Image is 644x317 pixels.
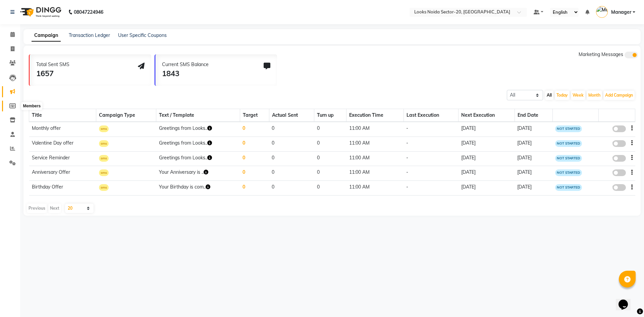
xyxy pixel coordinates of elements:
label: false [612,184,626,191]
td: 0 [240,151,269,166]
th: Campaign Type [96,109,156,122]
button: Add Campaign [603,91,635,100]
div: Current SMS Balance [162,61,209,68]
td: [DATE] [459,166,515,181]
th: Next Execution [459,109,515,122]
td: [DATE] [459,137,515,151]
td: Your Anniversary is .. [156,166,240,181]
td: 0 [314,151,346,166]
th: Turn up [314,109,346,122]
td: [DATE] [515,151,552,166]
td: [DATE] [515,166,552,181]
span: NOT STARTED [555,184,582,191]
span: Manager [611,9,631,16]
button: Week [571,91,585,100]
div: Members [21,102,42,110]
td: 0 [240,137,269,151]
span: NOT STARTED [555,155,582,162]
span: NOT STARTED [555,169,582,176]
td: - [404,181,458,196]
a: Transaction Ledger [69,32,110,38]
div: Total Sent SMS [36,61,69,68]
td: 0 [240,166,269,181]
td: 0 [314,181,346,196]
iframe: chat widget [616,290,637,310]
td: 0 [269,151,314,166]
button: Today [555,91,570,100]
td: 11:00 AM [346,151,404,166]
span: sms [99,169,109,176]
td: Monthly offer [29,122,96,137]
td: Service Reminder [29,151,96,166]
td: 11:00 AM [346,181,404,196]
td: 11:00 AM [346,166,404,181]
td: 0 [269,122,314,137]
td: Valentine Day offer [29,137,96,151]
th: Text / Template [156,109,240,122]
td: 0 [269,137,314,151]
th: Actual Sent [269,109,314,122]
button: Month [587,91,602,100]
span: sms [99,155,109,162]
div: 1843 [162,68,209,79]
td: 11:00 AM [346,122,404,137]
td: 0 [314,166,346,181]
td: 0 [269,166,314,181]
td: 11:00 AM [346,137,404,151]
span: sms [99,125,109,132]
td: - [404,166,458,181]
td: 0 [314,137,346,151]
td: - [404,122,458,137]
td: [DATE] [515,122,552,137]
label: false [612,125,626,132]
label: false [612,169,626,176]
span: NOT STARTED [555,125,582,132]
th: Target [240,109,269,122]
td: [DATE] [459,181,515,196]
b: 08047224946 [74,3,103,21]
img: logo [17,3,63,21]
span: Marketing Messages [579,51,623,57]
th: Last Execution [404,109,458,122]
td: Anniversary Offer [29,166,96,181]
th: End Date [515,109,552,122]
button: All [545,91,553,100]
td: [DATE] [459,151,515,166]
td: [DATE] [515,181,552,196]
div: 1657 [36,68,69,79]
a: User Specific Coupons [118,32,167,38]
label: false [612,155,626,162]
td: Greetings from Looks.. [156,122,240,137]
td: Greetings from Looks.. [156,151,240,166]
img: Manager [596,6,608,18]
th: Title [29,109,96,122]
span: sms [99,184,109,191]
td: - [404,151,458,166]
span: sms [99,140,109,147]
td: - [404,137,458,151]
td: Your Birthday is com.. [156,181,240,196]
label: false [612,140,626,147]
td: Greetings from Looks.. [156,137,240,151]
td: [DATE] [515,137,552,151]
td: 0 [269,181,314,196]
td: 0 [240,122,269,137]
td: [DATE] [459,122,515,137]
td: 0 [240,181,269,196]
td: Birthday Offer [29,181,96,196]
span: NOT STARTED [555,140,582,147]
th: Execution Time [346,109,404,122]
td: 0 [314,122,346,137]
a: Campaign [32,30,61,42]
